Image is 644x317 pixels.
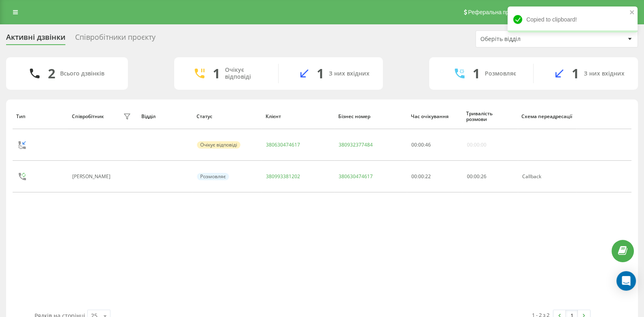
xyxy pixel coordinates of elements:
[584,70,625,77] div: З них вхідних
[72,174,112,179] div: [PERSON_NAME]
[141,114,189,119] div: Відділ
[197,114,258,119] div: Статус
[60,70,104,77] div: Всього дзвінків
[225,67,266,80] div: Очікує відповіді
[266,141,300,148] a: 380630474617
[467,142,486,148] div: 00:00:00
[480,36,577,43] div: Оберіть відділ
[16,114,64,119] div: Тип
[329,70,370,77] div: З них вхідних
[411,142,431,148] div: : :
[629,9,635,17] button: close
[48,66,55,81] div: 2
[197,173,229,180] div: Розмовляє
[411,174,458,179] div: 00:00:22
[317,66,324,81] div: 1
[474,173,480,180] span: 00
[521,114,572,119] div: Схема переадресації
[522,174,572,179] div: Callback
[339,141,373,148] a: 380932377484
[338,114,403,119] div: Бізнес номер
[197,141,240,149] div: Очікує відповіді
[616,271,636,291] div: Open Intercom Messenger
[213,66,220,81] div: 1
[473,66,480,81] div: 1
[468,9,528,15] span: Реферальна програма
[418,141,424,148] span: 00
[467,173,473,180] span: 00
[411,141,417,148] span: 00
[481,173,486,180] span: 26
[466,111,514,123] div: Тривалість розмови
[485,70,516,77] div: Розмовляє
[72,114,104,119] div: Співробітник
[6,33,65,45] div: Активні дзвінки
[339,173,373,180] a: 380630474617
[467,174,486,179] div: : :
[508,6,638,32] div: Copied to clipboard!
[425,141,431,148] span: 46
[572,66,579,81] div: 1
[266,173,300,180] a: 380993381202
[411,114,458,119] div: Час очікування
[266,114,331,119] div: Клієнт
[75,33,156,45] div: Співробітники проєкту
